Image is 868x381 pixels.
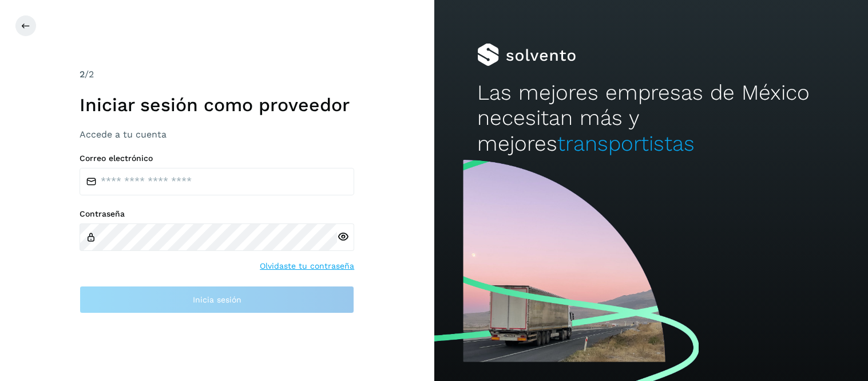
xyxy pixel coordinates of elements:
span: Inicia sesión [193,296,241,304]
span: 2 [80,69,85,80]
a: Olvidaste tu contraseña [260,260,354,272]
label: Contraseña [80,209,354,219]
div: /2 [80,68,354,81]
span: transportistas [557,131,695,156]
label: Correo electrónico [80,154,354,163]
h3: Accede a tu cuenta [80,129,354,140]
button: Inicia sesión [80,286,354,313]
h2: Las mejores empresas de México necesitan más y mejores [477,80,825,156]
h1: Iniciar sesión como proveedor [80,94,354,116]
